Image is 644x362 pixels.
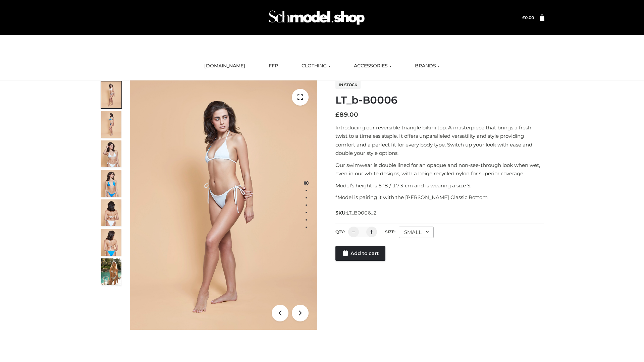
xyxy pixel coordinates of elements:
[349,59,396,73] a: ACCESSORIES
[130,80,317,330] img: LT_b-B0006
[101,140,121,167] img: ArielClassicBikiniTop_CloudNine_AzureSky_OW114ECO_3-scaled.jpg
[335,193,544,202] p: *Model is pairing it with the [PERSON_NAME] Classic Bottom
[335,229,345,234] label: QTY:
[101,199,121,226] img: ArielClassicBikiniTop_CloudNine_AzureSky_OW114ECO_7-scaled.jpg
[522,15,534,20] a: £0.00
[522,15,534,20] bdi: 0.00
[335,94,544,106] h1: LT_b-B0006
[297,59,335,73] a: CLOTHING
[335,209,377,217] span: SKU:
[101,258,121,285] img: Arieltop_CloudNine_AzureSky2.jpg
[335,111,358,118] bdi: 89.00
[199,59,250,73] a: [DOMAIN_NAME]
[335,181,544,190] p: Model’s height is 5 ‘8 / 173 cm and is wearing a size S.
[335,161,544,178] p: Our swimwear is double lined for an opaque and non-see-through look when wet, even in our white d...
[346,210,377,216] span: LT_B0006_2
[101,229,121,256] img: ArielClassicBikiniTop_CloudNine_AzureSky_OW114ECO_8-scaled.jpg
[335,246,385,261] a: Add to cart
[266,4,367,31] img: Schmodel Admin 964
[101,170,121,197] img: ArielClassicBikiniTop_CloudNine_AzureSky_OW114ECO_4-scaled.jpg
[335,123,544,158] p: Introducing our reversible triangle bikini top. A masterpiece that brings a fresh twist to a time...
[335,111,339,118] span: £
[335,81,361,89] span: In stock
[101,81,121,108] img: ArielClassicBikiniTop_CloudNine_AzureSky_OW114ECO_1-scaled.jpg
[101,111,121,138] img: ArielClassicBikiniTop_CloudNine_AzureSky_OW114ECO_2-scaled.jpg
[385,229,395,234] label: Size:
[399,227,434,238] div: SMALL
[264,59,283,73] a: FFP
[410,59,445,73] a: BRANDS
[522,15,525,20] span: £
